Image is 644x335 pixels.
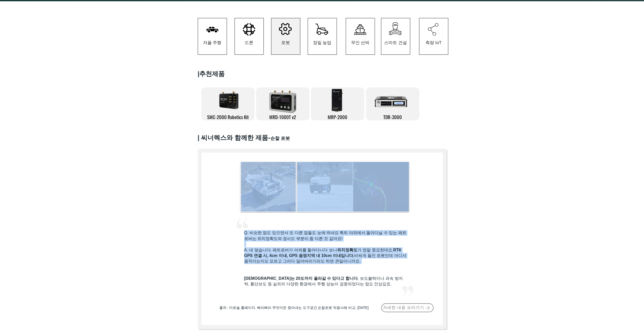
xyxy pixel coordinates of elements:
[346,18,375,55] a: 무인 선박
[297,162,409,212] img: 도구공간_패트로봇.png
[219,305,378,310] p: 출처 : 마로솔 홈페이지. 삐리삐리 무엇이든 찾아내는 도구공간 순찰로봇 적용사례 비교. [DATE]
[207,113,249,120] span: SMC-2000 Robotics Kit
[245,40,253,46] span: 드론
[351,40,370,46] span: 무인 선박
[271,18,300,55] a: 로봇
[281,40,290,46] span: 로봇
[203,40,222,46] span: 자율 주행
[256,87,309,120] a: MRD-1000T v2
[244,231,406,240] span: Q. 비슷한 점도 있으면서 또 다른 점들도 눈에 띄네요 특히 야외에서 돌아다닐 수 있는 패트로버는 위치정확도와 경사도 부분이 좀 다른 것 같아요!
[384,40,407,46] span: 스마트 건설
[241,162,296,212] img: 20210406_150044.jpg
[244,248,402,258] span: RTK GPS 연결 시, 4cm 이내, GPS 음영지역 내 10cm 이내입니다.
[381,18,410,55] a: 스마트 건설
[328,113,347,120] span: MRP-2000
[374,87,411,113] img: TDR-3000-removebg-preview.png
[244,248,406,264] span: A. 네 맞습니다. 패트로버가 야외를 돌아다니다 보니 가 정말 중요한데요. 비싸게 들인 로봇인데 어디서 움직이는지도 모르고 그러다 잃어버리기라도 하면 큰일이니까요.
[383,305,424,310] span: 자세한 내용 보러가기
[244,276,358,281] span: [DEMOGRAPHIC_DATA]는 20도까지 올라갈 수 있다고 합니다
[198,70,225,77] span: ​|추천제품
[366,87,419,120] a: TDR-3000
[330,87,345,113] img: MRP-2000-removebg-preview.png
[313,40,332,46] span: 정밀 농업
[244,276,403,286] span: . 보도블럭이나 과속 방지턱, 횡단보도 등 실외의 다양한 환경에서 주행 성능이 검증되었다는 점도 인상깊죠.
[383,113,402,120] span: TDR-3000
[270,136,290,141] span: 순찰 로봇
[268,134,270,141] span: -
[269,113,296,120] span: MRD-1000T v2
[219,91,238,109] img: smc-2000.png
[337,248,357,252] span: 위치정확도
[308,18,337,55] a: 정밀 농업
[425,40,441,46] span: 측량 IoT
[266,87,300,115] img: 제목 없음-3.png
[586,313,644,335] iframe: Wix Chat
[198,134,292,141] span: ​| 씨너렉스와 함께한 제품
[201,87,255,120] a: SMC-2000 Robotics Kit
[381,303,434,312] a: 자세한 내용 보러가기
[311,87,364,120] a: MRP-2000
[235,18,264,55] a: 드론
[198,18,227,55] a: 자율 주행
[419,18,448,55] a: 측량 IoT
